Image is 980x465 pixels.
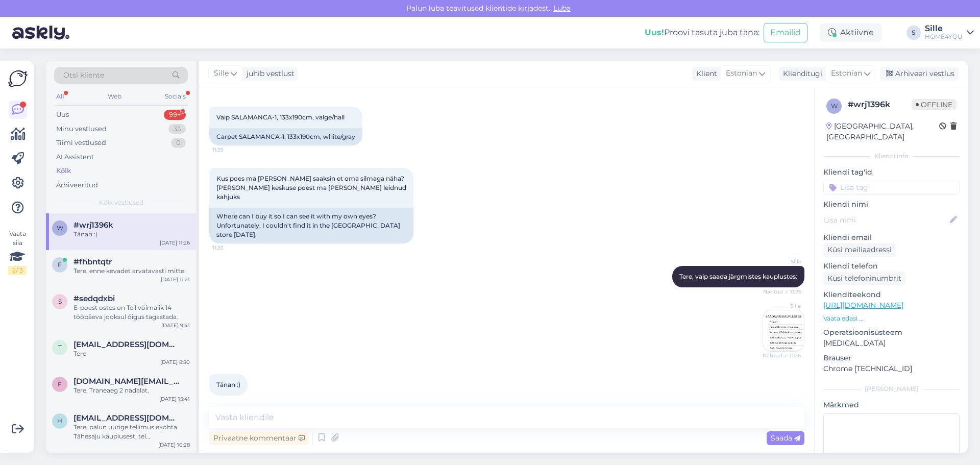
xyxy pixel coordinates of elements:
span: w [57,224,63,232]
span: Vaip SALAMANCA-1, 133x190cm, valge/hall [216,113,345,121]
div: Aktiivne [820,23,882,42]
p: Operatsioonisüsteem [823,327,960,338]
div: [DATE] 15:41 [159,395,190,403]
div: Klient [692,68,717,79]
div: Where can I buy it so I can see it with my own eyes? Unfortunately, I couldn't find it in the [GE... [209,208,413,243]
button: Emailid [764,23,807,42]
span: 11:28 [212,396,251,404]
span: Luba [550,4,574,13]
div: Tere, Traneaeg 2 nädalat. [73,386,190,395]
span: Sille [214,68,229,79]
a: SilleHOME4YOU [925,25,974,41]
span: Sille [763,258,801,265]
p: [MEDICAL_DATA] [823,338,960,349]
span: #fhbntqtr [73,257,112,266]
p: Vaata edasi ... [823,314,960,323]
div: [PERSON_NAME] [823,384,960,394]
p: Kliendi telefon [823,261,960,272]
div: [DATE] 9:41 [161,322,190,329]
div: Carpet SALAMANCA-1, 133x190cm, white/gray [209,128,362,145]
div: HOME4YOU [925,33,963,41]
div: Proovi tasuta juba täna: [645,27,759,39]
div: Klienditugi [779,68,822,79]
span: Offline [912,99,957,110]
div: AI Assistent [56,152,94,162]
span: Nähtud ✓ 11:26 [763,352,801,359]
span: Sille [763,302,801,310]
p: Brauser [823,353,960,363]
span: Tänan :) [216,381,240,388]
span: Kus poes ma [PERSON_NAME] saaksin et oma silmaga näha? [PERSON_NAME] keskuse poest ma [PERSON_NAM... [216,175,408,201]
div: Tere, palun uurige tellimus ekohta Tähesaju kauplusest. tel [PHONE_NUMBER] [73,423,190,441]
p: Kliendi email [823,232,960,243]
div: Arhiveeri vestlus [880,67,959,81]
div: [DATE] 11:26 [160,239,190,247]
span: Nähtud ✓ 11:26 [763,288,801,296]
span: T [58,344,62,351]
div: Tiimi vestlused [56,138,106,148]
p: Klienditeekond [823,289,960,300]
span: Kõik vestlused [99,198,143,207]
div: S [906,26,921,40]
span: f [58,261,62,268]
div: Tänan :) [73,230,190,239]
div: Tere [73,349,190,358]
span: w [831,102,838,110]
div: 2 / 3 [8,266,27,275]
img: Attachment [763,310,804,351]
span: #sedqdxbi [73,294,115,303]
span: s [58,298,62,305]
span: heiki.hiiemae@gmail.com [73,413,180,423]
span: Thrg@hot.ee [73,340,180,349]
div: Kliendi info [823,152,960,161]
div: All [54,90,66,103]
div: Küsi meiliaadressi [823,243,896,257]
div: Vaata siia [8,229,27,275]
a: [URL][DOMAIN_NAME] [823,301,903,310]
div: # wrj1396k [848,99,912,111]
div: [DATE] 11:21 [161,276,190,283]
span: 11:23 [212,146,251,154]
div: Socials [163,90,188,103]
p: Chrome [TECHNICAL_ID] [823,363,960,374]
div: 33 [168,124,186,134]
span: 11:23 [212,244,251,252]
div: 99+ [164,110,186,120]
img: Askly Logo [8,69,28,88]
div: Uus [56,110,69,120]
span: Saada [771,433,800,443]
div: 0 [171,138,186,148]
input: Lisa tag [823,180,960,195]
span: h [57,417,62,425]
input: Lisa nimi [824,214,948,226]
div: Tere, enne kevadet arvatavasti mitte. [73,266,190,276]
span: Estonian [726,68,757,79]
div: juhib vestlust [242,68,295,79]
div: [GEOGRAPHIC_DATA], [GEOGRAPHIC_DATA] [826,121,939,142]
span: f [58,380,62,388]
div: Privaatne kommentaar [209,431,309,445]
div: E-poest ostes on Teil võimalik 14 tööpäeva jooksul õigus tagastada. [73,303,190,322]
span: Otsi kliente [63,70,104,81]
div: [DATE] 10:28 [158,441,190,449]
div: Arhiveeritud [56,180,98,190]
div: Sille [925,25,963,33]
div: Küsi telefoninumbrit [823,272,905,285]
div: [DATE] 8:50 [160,358,190,366]
p: Kliendi nimi [823,199,960,210]
b: Uus! [645,28,664,37]
div: Kõik [56,166,71,176]
p: Märkmed [823,400,960,410]
span: Tere, vaip saada järgmistes kauplustes: [679,273,797,280]
span: fourwalls.ee@gmail.com [73,377,180,386]
div: Minu vestlused [56,124,107,134]
p: Kliendi tag'id [823,167,960,178]
span: #wrj1396k [73,221,113,230]
span: Estonian [831,68,862,79]
div: Web [106,90,124,103]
